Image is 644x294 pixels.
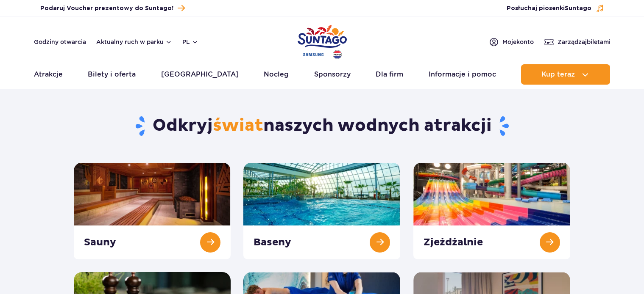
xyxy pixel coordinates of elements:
span: Moje konto [502,38,534,46]
span: Posłuchaj piosenki [507,4,591,13]
h1: Odkryj naszych wodnych atrakcji [74,115,570,137]
a: Nocleg [264,64,289,85]
a: [GEOGRAPHIC_DATA] [161,64,239,85]
span: świat [213,115,263,136]
a: Dla firm [376,64,403,85]
a: Park of Poland [298,21,347,60]
span: Suntago [565,5,591,11]
span: Podaruj Voucher prezentowy do Suntago! [40,4,173,13]
button: Aktualny ruch w parku [96,38,172,45]
button: Kup teraz [521,64,610,85]
a: Zarządzajbiletami [544,37,611,47]
a: Mojekonto [489,37,534,47]
a: Podaruj Voucher prezentowy do Suntago! [40,3,185,14]
a: Bilety i oferta [88,64,136,85]
button: pl [182,38,198,46]
a: Sponsorzy [314,64,351,85]
span: Zarządzaj biletami [558,38,611,46]
a: Informacje i pomoc [429,64,496,85]
span: Kup teraz [541,71,575,78]
a: Atrakcje [34,64,63,85]
a: Godziny otwarcia [34,38,86,46]
button: Posłuchaj piosenkiSuntago [507,4,604,13]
